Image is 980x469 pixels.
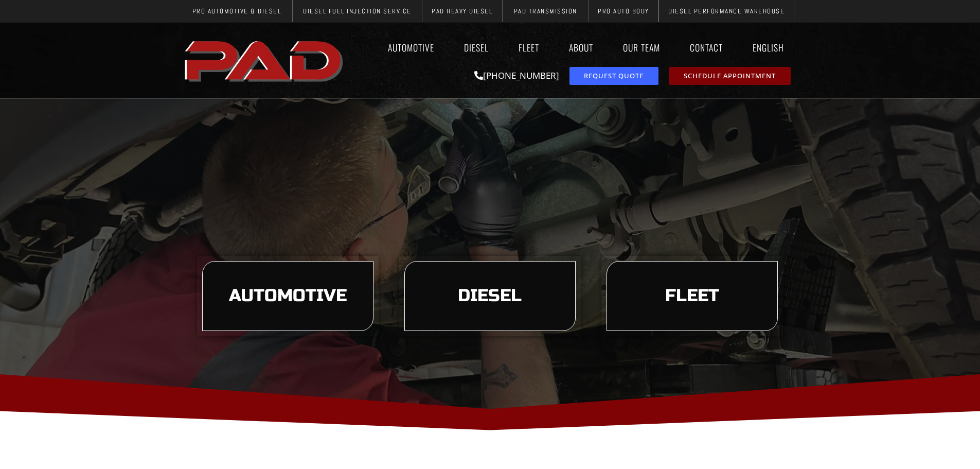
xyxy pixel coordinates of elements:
[303,8,412,14] span: Diesel Fuel Injection Service
[182,32,348,88] img: The image shows the word "PAD" in bold, red, uppercase letters with a slight shadow effect.
[432,8,492,14] span: PAD Heavy Diesel
[514,8,577,14] span: PAD Transmission
[584,73,644,79] span: Request Quote
[680,36,733,59] a: Contact
[348,36,799,59] nav: Menu
[598,8,649,14] span: Pro Auto Body
[613,36,670,59] a: Our Team
[684,73,776,79] span: Schedule Appointment
[509,36,549,59] a: Fleet
[569,67,658,85] a: request a service or repair quote
[669,67,791,85] a: schedule repair or service appointment
[474,70,559,81] a: [PHONE_NUMBER]
[743,36,799,59] a: English
[404,261,576,331] a: learn more about our diesel services
[229,287,347,305] span: Automotive
[665,287,719,305] span: Fleet
[607,261,778,331] a: learn more about our fleet services
[182,32,348,88] a: pro automotive and diesel home page
[378,36,444,59] a: Automotive
[202,261,373,331] a: learn more about our automotive services
[458,287,522,305] span: Diesel
[668,8,785,14] span: Diesel Performance Warehouse
[192,8,281,14] span: Pro Automotive & Diesel
[559,36,603,59] a: About
[454,36,498,59] a: Diesel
